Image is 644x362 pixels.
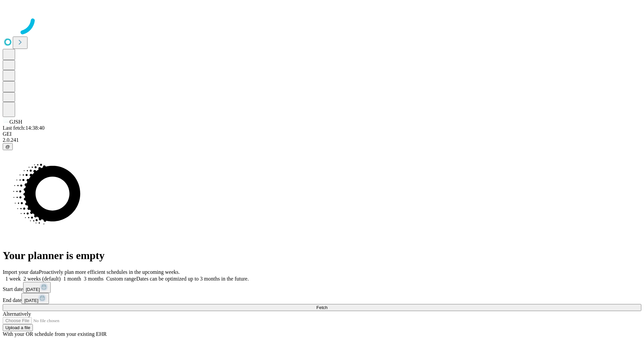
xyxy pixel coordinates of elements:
[23,282,51,293] button: [DATE]
[9,119,22,125] span: GJSH
[3,249,641,262] h1: Your planner is empty
[3,137,641,143] div: 2.0.241
[3,282,641,293] div: Start date
[63,276,81,282] span: 1 month
[26,287,40,292] span: [DATE]
[5,276,21,282] span: 1 week
[3,131,641,137] div: GEI
[5,144,10,149] span: @
[3,143,13,150] button: @
[316,305,327,310] span: Fetch
[3,125,45,131] span: Last fetch: 14:38:40
[136,276,249,282] span: Dates can be optimized up to 3 months in the future.
[3,331,107,337] span: With your OR schedule from your existing EHR
[23,276,61,282] span: 2 weeks (default)
[3,293,641,304] div: End date
[3,269,39,275] span: Import your data
[24,298,38,303] span: [DATE]
[3,324,33,331] button: Upload a file
[39,269,180,275] span: Proactively plan more efficient schedules in the upcoming weeks.
[21,293,49,304] button: [DATE]
[3,304,641,311] button: Fetch
[106,276,136,282] span: Custom range
[3,311,31,317] span: Alternatively
[84,276,104,282] span: 3 months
